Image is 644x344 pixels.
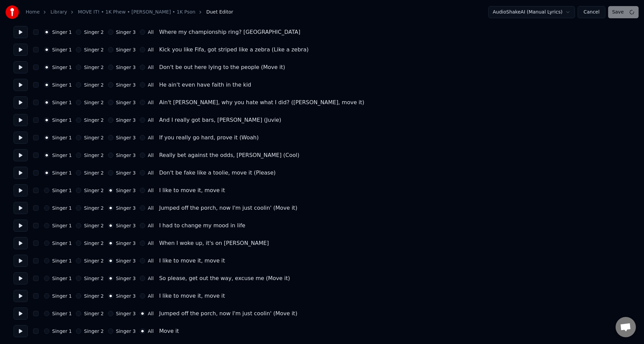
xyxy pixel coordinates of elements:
label: Singer 1 [52,100,72,105]
label: Singer 2 [84,30,104,35]
label: Singer 1 [52,223,72,228]
label: Singer 1 [52,47,72,52]
label: Singer 1 [52,118,72,122]
div: Jumped off the porch, now I'm just coolin' (Move it) [159,204,297,212]
div: I had to change my mood in life [159,222,245,230]
label: Singer 3 [116,329,136,334]
label: Singer 1 [52,206,72,210]
label: Singer 3 [116,118,136,122]
label: Singer 2 [84,276,104,281]
label: Singer 3 [116,170,136,175]
label: All [148,100,154,105]
label: Singer 2 [84,118,104,122]
span: Duet Editor [206,9,233,16]
label: Singer 2 [84,100,104,105]
label: Singer 2 [84,153,104,158]
label: Singer 1 [52,188,72,193]
label: Singer 1 [52,258,72,263]
label: Singer 1 [52,83,72,87]
div: If you really go hard, prove it (Woah) [159,134,259,142]
label: Singer 3 [116,65,136,70]
label: All [148,47,154,52]
div: So please, get out the way, excuse me (Move it) [159,274,290,282]
label: Singer 2 [84,188,104,193]
div: I like to move it, move it [159,292,225,300]
label: Singer 1 [52,311,72,316]
div: Where my championship ring? [GEOGRAPHIC_DATA] [159,28,300,36]
a: Library [50,9,67,16]
label: Singer 2 [84,206,104,210]
label: Singer 1 [52,294,72,298]
label: All [148,65,154,70]
label: All [148,329,154,334]
label: Singer 3 [116,135,136,140]
label: Singer 2 [84,83,104,87]
a: MOVE IT! • 1K Phew • [PERSON_NAME] • 1K Pson [78,9,195,16]
label: All [148,206,154,210]
button: Cancel [578,6,605,18]
label: Singer 1 [52,329,72,334]
a: Home [26,9,40,16]
nav: breadcrumb [26,9,233,16]
label: Singer 2 [84,47,104,52]
label: Singer 3 [116,153,136,158]
label: Singer 1 [52,170,72,175]
div: Jumped off the porch, now I'm just coolin' (Move it) [159,309,297,318]
img: youka [5,5,19,19]
div: I like to move it, move it [159,257,225,265]
label: All [148,276,154,281]
label: All [148,153,154,158]
div: Move it [159,327,179,335]
label: Singer 3 [116,311,136,316]
label: All [148,258,154,263]
label: Singer 2 [84,65,104,70]
label: Singer 3 [116,294,136,298]
label: Singer 3 [116,276,136,281]
label: All [148,223,154,228]
label: Singer 3 [116,223,136,228]
label: Singer 3 [116,241,136,246]
label: All [148,311,154,316]
div: He ain't even have faith in the kid [159,81,251,89]
label: All [148,170,154,175]
label: Singer 2 [84,223,104,228]
div: Don't be fake like a toolie, move it (Please) [159,169,275,177]
label: Singer 3 [116,83,136,87]
label: Singer 1 [52,135,72,140]
label: Singer 3 [116,206,136,210]
label: Singer 3 [116,258,136,263]
label: Singer 2 [84,294,104,298]
label: Singer 3 [116,30,136,35]
label: Singer 1 [52,241,72,246]
label: All [148,30,154,35]
div: And I really got bars, [PERSON_NAME] (Juvie) [159,116,281,124]
label: Singer 1 [52,65,72,70]
label: All [148,135,154,140]
label: Singer 1 [52,30,72,35]
label: Singer 2 [84,135,104,140]
div: Ain't [PERSON_NAME], why you hate what I did? ([PERSON_NAME], move it) [159,98,364,107]
div: Really bet against the odds, [PERSON_NAME] (Cool) [159,151,299,159]
div: I like to move it, move it [159,186,225,194]
div: Öppna chatt [616,317,636,337]
label: All [148,241,154,246]
label: Singer 2 [84,329,104,334]
label: Singer 2 [84,170,104,175]
label: Singer 1 [52,276,72,281]
label: All [148,118,154,122]
label: All [148,188,154,193]
label: All [148,294,154,298]
label: Singer 3 [116,100,136,105]
div: Don't be out here lying to the people (Move it) [159,63,285,71]
label: Singer 2 [84,311,104,316]
label: Singer 1 [52,153,72,158]
label: All [148,83,154,87]
label: Singer 2 [84,241,104,246]
div: When I woke up, it's on [PERSON_NAME] [159,239,269,247]
label: Singer 2 [84,258,104,263]
div: Kick you like Fifa, got striped like a zebra (Like a zebra) [159,46,309,54]
label: Singer 3 [116,47,136,52]
label: Singer 3 [116,188,136,193]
